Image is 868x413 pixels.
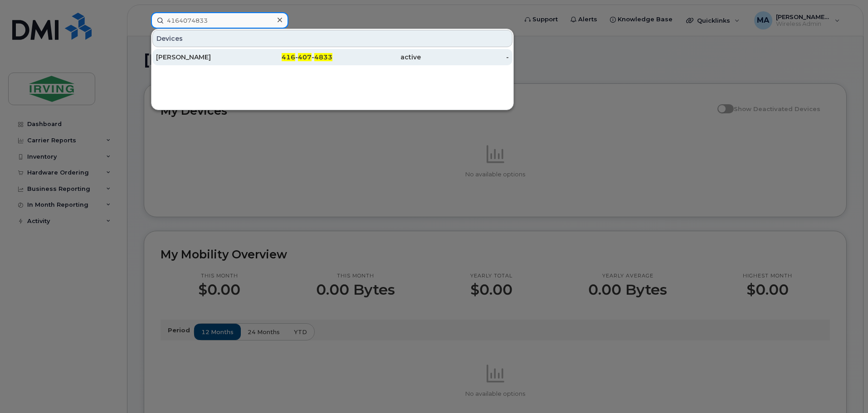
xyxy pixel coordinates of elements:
[298,53,312,61] span: 407
[421,53,509,62] div: -
[152,49,512,65] a: [PERSON_NAME]416-407-4833active-
[152,30,512,47] div: Devices
[332,53,421,62] div: active
[314,53,332,61] span: 4833
[282,53,295,61] span: 416
[156,53,244,62] div: [PERSON_NAME]
[244,53,333,62] div: - -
